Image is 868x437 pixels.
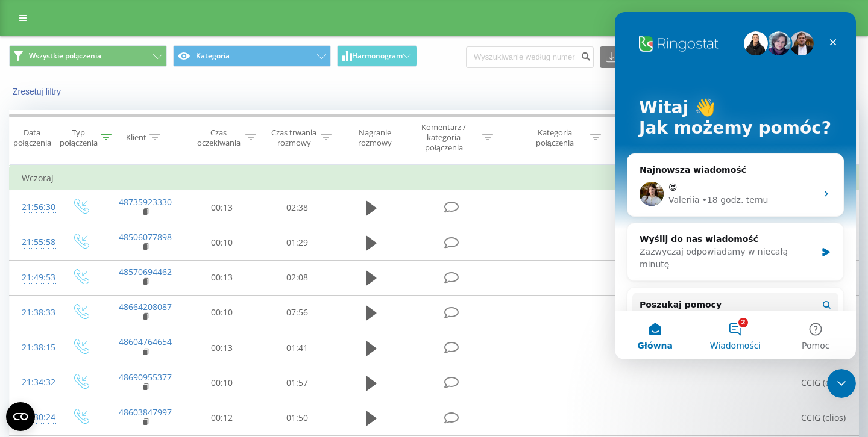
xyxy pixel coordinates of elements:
a: 48570694462 [119,266,172,277]
div: Komentarz / kategoria połączenia [409,122,479,153]
span: Wszystkie połączenia [29,51,101,61]
div: Nagranie rozmowy [345,128,404,148]
div: 21:56:30 [22,196,46,219]
td: CCIG (clios) [781,400,866,435]
td: 00:13 [184,330,260,365]
div: Kategoria połączenia [523,128,587,148]
div: 21:55:58 [22,231,46,254]
iframe: Intercom live chat [615,12,856,359]
td: 02:38 [260,190,335,225]
td: 01:57 [260,365,335,400]
div: Czas trwania rozmowy [270,128,318,148]
td: 00:12 [184,400,260,435]
td: 00:10 [184,225,260,260]
div: 21:49:53 [22,266,46,290]
td: 01:50 [260,400,335,435]
div: Data połączenia [10,128,54,148]
td: CCIG (clios) [781,365,866,400]
a: 48664208087 [119,301,172,312]
div: Czas oczekiwania [195,128,242,148]
td: 00:13 [184,260,260,295]
button: Open CMP widget [6,402,35,431]
td: 00:10 [184,365,260,400]
a: 48735923330 [119,196,172,208]
a: 48506077898 [119,231,172,243]
td: 00:13 [184,190,260,225]
td: 00:10 [184,295,260,330]
div: 21:30:24 [22,406,46,429]
button: Zresetuj filtry [9,86,67,97]
div: Klient [126,132,146,143]
td: 02:08 [260,260,335,295]
button: Kategoria [173,45,331,67]
td: 01:41 [260,330,335,365]
td: 07:56 [260,295,335,330]
button: Eksport [600,46,665,68]
input: Wyszukiwanie według numeru [466,46,594,68]
button: Harmonogram [337,45,417,67]
button: Wszystkie połączenia [9,45,167,67]
div: Typ połączenia [60,128,98,148]
iframe: Intercom live chat [827,369,856,398]
td: 01:29 [260,225,335,260]
a: 48603847997 [119,406,172,418]
a: 48690955377 [119,371,172,383]
div: 21:34:32 [22,371,46,394]
div: 21:38:15 [22,336,46,359]
span: Harmonogram [352,52,403,60]
div: 21:38:33 [22,301,46,324]
a: 48604764654 [119,336,172,347]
